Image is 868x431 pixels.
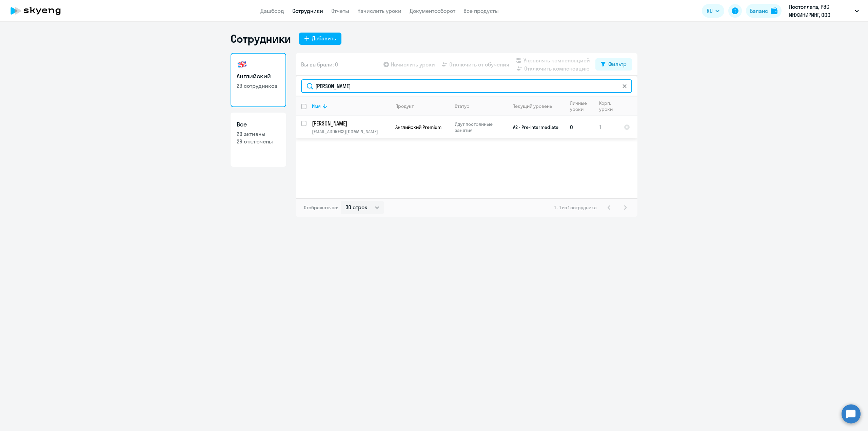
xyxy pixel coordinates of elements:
div: Корп. уроки [599,100,614,112]
p: 29 активны [237,130,280,138]
a: Сотрудники [292,7,323,14]
div: Фильтр [608,60,627,68]
span: Отображать по: [304,204,338,211]
td: 1 [594,116,618,138]
a: [PERSON_NAME] [312,120,390,127]
div: Имя [312,103,321,109]
button: Балансbalance [746,4,782,18]
div: Текущий уровень [507,103,564,109]
a: Начислить уроки [357,7,401,14]
div: Добавить [312,34,336,42]
button: Фильтр [595,58,632,71]
div: Текущий уровень [513,103,552,109]
button: Добавить [299,33,341,45]
p: 29 сотрудников [237,82,280,90]
span: 1 - 1 из 1 сотрудника [554,204,597,211]
img: english [237,59,248,70]
button: Постоплата, РЭС ИНЖИНИРИНГ, ООО [786,3,862,19]
a: Все продукты [463,7,499,14]
div: Статус [455,103,501,109]
input: Поиск по имени, email, продукту или статусу [301,79,632,93]
a: Английский29 сотрудников [231,53,286,107]
a: Все29 активны29 отключены [231,113,286,167]
div: Корп. уроки [599,100,618,112]
div: Личные уроки [570,100,589,112]
h3: Все [237,120,280,129]
span: Вы выбрали: 0 [301,60,338,68]
div: Имя [312,103,390,109]
p: Идут постоянные занятия [455,121,501,133]
span: RU [707,7,713,15]
td: 0 [565,116,594,138]
img: balance [771,7,777,14]
a: Дашборд [260,7,284,14]
div: Статус [455,103,469,109]
a: Документооборот [410,7,455,14]
p: [PERSON_NAME] [312,120,389,127]
div: Продукт [395,103,449,109]
p: [EMAIL_ADDRESS][DOMAIN_NAME] [312,129,390,135]
div: Продукт [395,103,414,109]
p: 29 отключены [237,138,280,145]
p: Постоплата, РЭС ИНЖИНИРИНГ, ООО [789,3,852,19]
h3: Английский [237,72,280,81]
button: RU [702,4,724,18]
h1: Сотрудники [231,32,291,45]
div: Баланс [750,7,768,15]
a: Отчеты [331,7,349,14]
td: A2 - Pre-Intermediate [501,116,565,138]
div: Личные уроки [570,100,593,112]
span: Английский Premium [395,124,441,130]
